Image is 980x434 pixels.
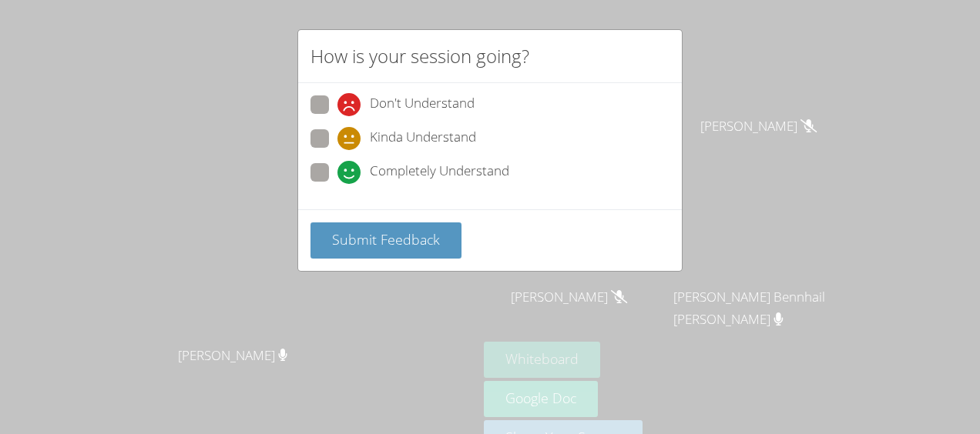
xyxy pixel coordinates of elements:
h2: How is your session going? [310,42,529,70]
span: Don't Understand [370,93,475,116]
span: Kinda Understand [370,127,476,150]
span: Submit Feedback [332,230,440,249]
button: Submit Feedback [310,222,461,259]
span: Completely Understand [370,161,509,184]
